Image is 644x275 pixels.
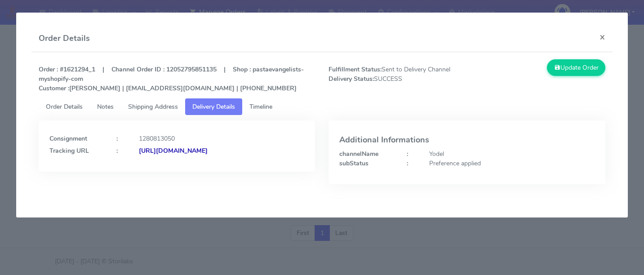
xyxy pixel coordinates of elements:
strong: Consignment [49,134,87,143]
span: Notes [97,102,114,111]
strong: channelName [339,150,378,158]
span: Sent to Delivery Channel SUCCESS [322,65,467,93]
strong: Delivery Status: [329,75,374,83]
strong: Order : #1621294_1 | Channel Order ID : 12052795851135 | Shop : pastaevangelists-myshopify-com [P... [39,65,304,93]
strong: [URL][DOMAIN_NAME] [139,146,208,155]
strong: : [116,146,118,155]
span: Shipping Address [128,102,178,111]
span: Order Details [46,102,83,111]
strong: Tracking URL [49,146,89,155]
strong: subStatus [339,159,369,168]
button: Close [592,25,613,49]
span: Timeline [249,102,272,111]
strong: : [116,134,118,143]
ul: Tabs [39,98,605,115]
div: Yodel [422,149,601,159]
button: Update Order [547,59,605,76]
strong: Fulfillment Status: [329,65,382,74]
h4: Additional Informations [339,136,595,145]
div: 1280813050 [132,134,311,143]
div: Preference applied [422,159,601,168]
h4: Order Details [39,32,90,44]
span: Delivery Details [192,102,235,111]
strong: : [407,150,408,158]
strong: : [407,159,408,168]
strong: Customer : [39,84,69,93]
